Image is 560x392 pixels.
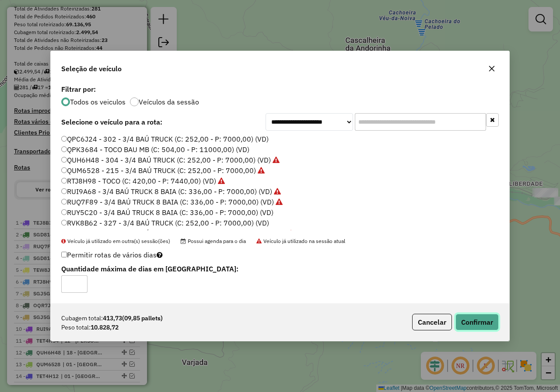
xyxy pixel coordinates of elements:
span: Peso total: [61,323,91,332]
input: RVK8B62 - 327 - 3/4 BAÚ TRUCK (C: 252,00 - P: 7000,00) (VD) [61,220,67,225]
label: Quantidade máxima de dias em [GEOGRAPHIC_DATA]: [61,264,350,274]
i: Selecione pelo menos um veículo [157,251,163,258]
i: Veículo já utilizado na sessão atual [276,198,283,205]
label: QPK3684 - TOCO BAU MB (C: 504,00 - P: 11000,00) (VD) [61,144,249,155]
label: RVK8B62 - 327 - 3/4 BAÚ TRUCK (C: 252,00 - P: 7000,00) (VD) [61,218,269,228]
span: Seleção de veículo [61,63,122,74]
input: QPK3684 - TOCO BAU MB (C: 504,00 - P: 11000,00) (VD) [61,146,67,152]
label: Todos os veiculos [70,98,126,105]
span: Possui agenda para o dia [181,238,246,244]
label: QPC6J24 - 302 - 3/4 BAÚ TRUCK (C: 252,00 - P: 7000,00) (VD) [61,134,269,144]
label: RUI9A68 - 3/4 BAÚ TRUCK 8 BAIA (C: 336,00 - P: 7000,00) (VD) [61,186,281,197]
input: QUH6H48 - 304 - 3/4 BAÚ TRUCK (C: 252,00 - P: 7000,00) (VD) [61,157,67,163]
strong: 413,73 [103,314,163,323]
button: Cancelar [412,314,452,330]
span: Veículo já utilizado na sessão atual [256,238,345,244]
strong: Selecione o veículo para a rota: [61,118,162,126]
i: Veículo já utilizado na sessão atual [287,230,294,237]
strong: 10.828,72 [91,323,119,332]
i: Veículo já utilizado na sessão atual [218,177,225,184]
input: RTJ8H98 - TOCO (C: 420,00 - P: 7440,00) (VD) [61,178,67,184]
input: Permitir rotas de vários dias [61,252,67,257]
input: RUY5C20 - 3/4 BAÚ TRUCK 8 BAIA (C: 336,00 - P: 7000,00) (VD) [61,209,67,215]
span: Veículo já utilizado em outra(s) sessão(ões) [61,238,170,244]
input: RUI9A68 - 3/4 BAÚ TRUCK 8 BAIA (C: 336,00 - P: 7000,00) (VD) [61,188,67,194]
label: SGD8144 - 318 - 3/4 BAÚ REBAIXADO (C: 210,00 - P: 4000,00) (VD) [61,228,294,239]
i: Veículo já utilizado na sessão atual [258,167,265,174]
label: QUM6528 - 215 - 3/4 BAÚ TRUCK (C: 252,00 - P: 7000,00) [61,165,265,176]
i: Veículo já utilizado na sessão atual [274,188,281,195]
label: Permitir rotas de vários dias [61,246,163,263]
input: QUM6528 - 215 - 3/4 BAÚ TRUCK (C: 252,00 - P: 7000,00) [61,167,67,173]
input: RUQ7F89 - 3/4 BAÚ TRUCK 8 BAIA (C: 336,00 - P: 7000,00) (VD) [61,199,67,205]
label: Filtrar por: [61,84,499,94]
i: Veículo já utilizado na sessão atual [273,156,280,163]
label: RUY5C20 - 3/4 BAÚ TRUCK 8 BAIA (C: 336,00 - P: 7000,00) (VD) [61,207,273,218]
span: Cubagem total: [61,314,103,323]
span: (09,85 pallets) [122,314,163,322]
input: QPC6J24 - 302 - 3/4 BAÚ TRUCK (C: 252,00 - P: 7000,00) (VD) [61,136,67,142]
label: RUQ7F89 - 3/4 BAÚ TRUCK 8 BAIA (C: 336,00 - P: 7000,00) (VD) [61,197,283,207]
label: QUH6H48 - 304 - 3/4 BAÚ TRUCK (C: 252,00 - P: 7000,00) (VD) [61,155,280,165]
label: Veículos da sessão [139,98,199,105]
label: RTJ8H98 - TOCO (C: 420,00 - P: 7440,00) (VD) [61,176,225,186]
button: Confirmar [455,314,499,330]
